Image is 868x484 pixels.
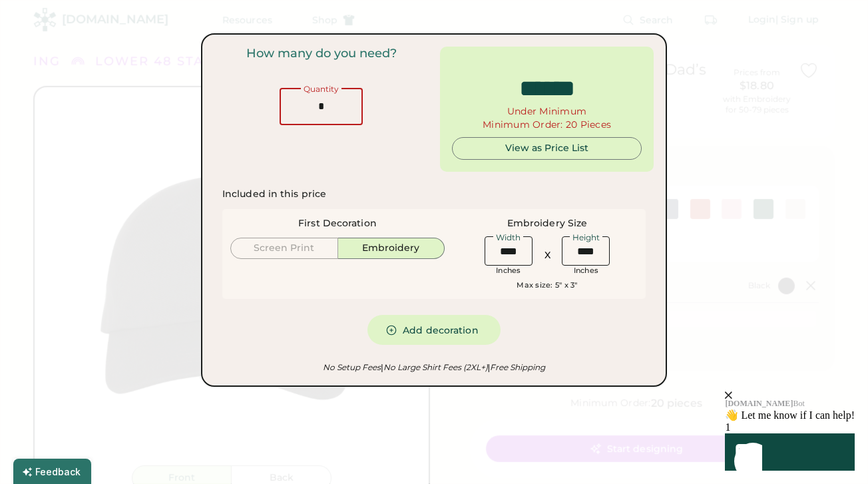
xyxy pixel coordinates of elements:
[483,105,611,132] div: Under Minimum Minimum Order: 20 Pieces
[381,362,487,372] em: No Large Shirt Fees (2XL+)
[298,217,377,230] div: First Decoration
[367,315,501,345] button: Add decoration
[301,85,341,93] div: Quantity
[230,238,338,259] button: Screen Print
[570,234,602,242] div: Height
[338,238,445,259] button: Embroidery
[645,313,865,481] iframe: Front Chat
[246,47,397,61] div: How many do you need?
[488,362,545,372] em: Free Shipping
[463,142,630,155] div: View as Price List
[507,217,588,230] div: Embroidery Size
[323,362,381,372] em: No Setup Fees
[381,362,383,372] font: |
[496,266,521,276] div: Inches
[488,362,490,372] font: |
[517,280,577,291] div: Max size: 5" x 3"
[574,266,599,276] div: Inches
[544,249,550,262] div: X
[222,188,326,201] div: Included in this price
[493,234,523,242] div: Width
